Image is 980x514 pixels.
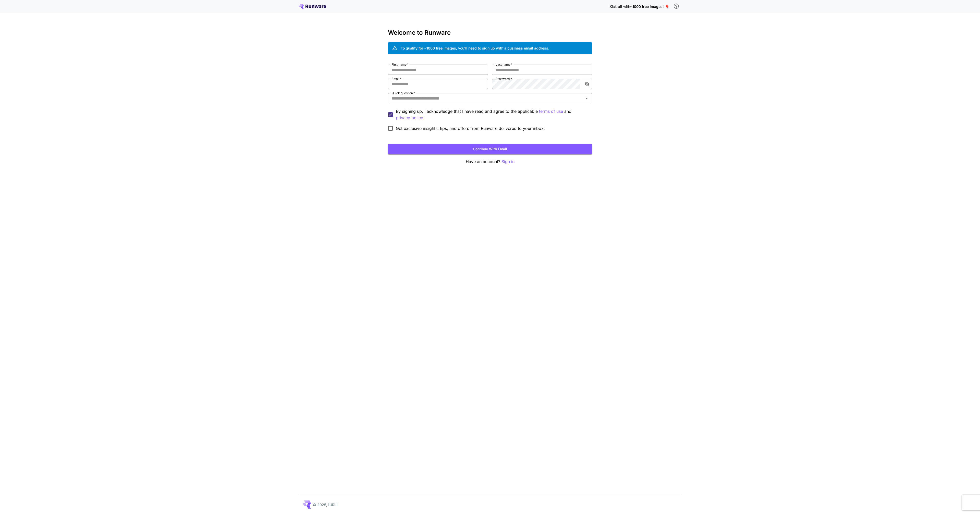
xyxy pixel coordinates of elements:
[496,77,512,81] label: Password
[396,115,424,121] p: privacy policy.
[391,62,409,67] label: First name
[396,125,545,131] span: Get exclusive insights, tips, and offers from Runware delivered to your inbox.
[582,79,592,89] button: toggle password visibility
[388,158,592,165] p: Have an account?
[391,77,401,81] label: Email
[313,502,338,507] p: © 2025, [URL]
[501,158,514,165] button: Sign in
[391,91,415,95] label: Quick question
[630,4,669,9] span: ~1000 free images! 🎈
[496,62,512,67] label: Last name
[583,95,590,102] button: Open
[539,108,563,115] button: By signing up, I acknowledge that I have read and agree to the applicable and privacy policy.
[610,4,630,9] span: Kick off with
[396,115,424,121] button: By signing up, I acknowledge that I have read and agree to the applicable terms of use and
[539,108,563,115] p: terms of use
[401,45,549,51] div: To qualify for ~1000 free images, you’ll need to sign up with a business email address.
[671,1,681,11] button: In order to qualify for free credit, you need to sign up with a business email address and click ...
[388,29,592,36] h3: Welcome to Runware
[396,108,588,121] p: By signing up, I acknowledge that I have read and agree to the applicable and
[388,144,592,154] button: Continue with email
